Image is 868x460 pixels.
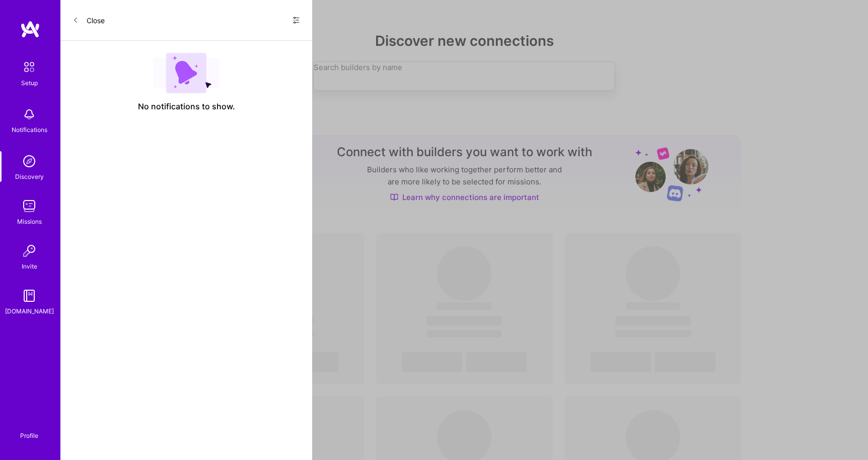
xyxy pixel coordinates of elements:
button: Close [73,12,105,28]
div: Setup [21,78,38,88]
img: empty [153,53,220,93]
div: Missions [17,216,42,227]
img: bell [19,104,39,124]
img: guide book [19,286,39,306]
img: teamwork [19,196,39,216]
div: Profile [20,430,38,440]
div: [DOMAIN_NAME] [5,306,54,316]
div: Notifications [12,124,47,135]
img: Invite [19,241,39,261]
img: discovery [19,151,39,171]
div: Invite [22,261,37,272]
a: Profile [17,420,42,440]
span: No notifications to show. [138,101,235,112]
img: setup [19,56,40,78]
div: Discovery [15,171,44,182]
img: logo [20,20,40,38]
